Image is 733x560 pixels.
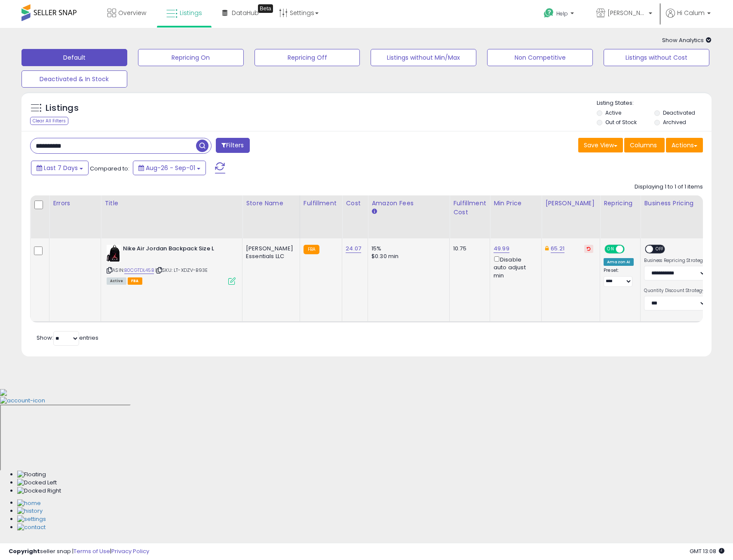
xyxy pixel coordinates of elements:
[604,258,634,266] div: Amazon AI
[453,199,486,217] div: Fulfillment Cost
[494,199,538,208] div: Min Price
[666,138,703,152] button: Actions
[605,246,616,253] span: ON
[124,267,154,274] a: B0CGTDL45B
[644,258,706,264] label: Business Repricing Strategy:
[371,245,443,253] div: 15%
[644,288,706,294] label: Quantity Discount Strategy:
[107,245,121,262] img: 316O+4BvuaL._SL40_.jpg
[21,49,127,66] button: Default
[246,199,296,208] div: Store Name
[604,49,709,66] button: Listings without Cost
[30,117,68,125] div: Clear All Filters
[494,244,509,253] a: 49.99
[494,255,535,280] div: Disable auto adjust min
[371,208,377,216] small: Amazon Fees.
[543,8,554,18] i: Get Help
[605,109,621,116] label: Active
[371,199,446,208] div: Amazon Fees
[37,334,98,342] span: Show: entries
[44,164,78,172] span: Last 7 Days
[17,499,41,508] img: Home
[604,268,634,287] div: Preset:
[556,10,568,17] span: Help
[46,102,79,114] h5: Listings
[597,99,712,107] p: Listing States:
[662,36,712,44] span: Show Analytics
[677,9,705,17] span: Hi Calum
[180,9,202,17] span: Listings
[624,138,665,152] button: Columns
[90,164,129,173] span: Compared to:
[453,245,483,253] div: 10.75
[118,9,146,17] span: Overview
[155,267,208,274] span: | SKU: LT-XDZV-B93E
[371,49,476,66] button: Listings without Min/Max
[623,246,637,253] span: OFF
[551,244,564,253] a: 65.21
[346,199,364,208] div: Cost
[545,199,596,208] div: [PERSON_NAME]
[246,245,293,260] div: [PERSON_NAME] Essentials LLC
[371,253,443,260] div: $0.30 min
[604,199,637,208] div: Repricing
[17,471,46,479] img: Floating
[146,164,195,172] span: Aug-26 - Sep-01
[304,199,338,208] div: Fulfillment
[17,523,46,532] img: Contact
[133,161,206,175] button: Aug-26 - Sep-01
[138,49,244,66] button: Repricing On
[107,245,236,284] div: ASIN:
[644,199,731,208] div: Business Pricing
[17,479,57,487] img: Docked Left
[258,4,273,13] div: Tooltip anchor
[128,277,142,285] span: FBA
[17,487,61,495] img: Docked Right
[123,245,227,255] b: Nike Air Jordan Backpack Size L
[663,109,695,116] label: Deactivated
[537,1,583,28] a: Help
[653,246,667,253] span: OFF
[578,138,623,152] button: Save View
[630,141,657,149] span: Columns
[17,515,46,523] img: Settings
[346,244,361,253] a: 24.07
[607,9,646,17] span: [PERSON_NAME] Essentials LLC
[663,119,686,126] label: Archived
[605,119,637,126] label: Out of Stock
[104,199,239,208] div: Title
[216,138,249,153] button: Filters
[232,9,259,17] span: DataHub
[487,49,593,66] button: Non Competitive
[53,199,97,208] div: Errors
[17,507,43,515] img: History
[31,161,89,175] button: Last 7 Days
[635,183,703,191] div: Displaying 1 to 1 of 1 items
[255,49,360,66] button: Repricing Off
[666,9,711,28] a: Hi Calum
[304,245,319,254] small: FBA
[21,70,127,88] button: Deactivated & In Stock
[107,277,126,285] span: All listings currently available for purchase on Amazon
